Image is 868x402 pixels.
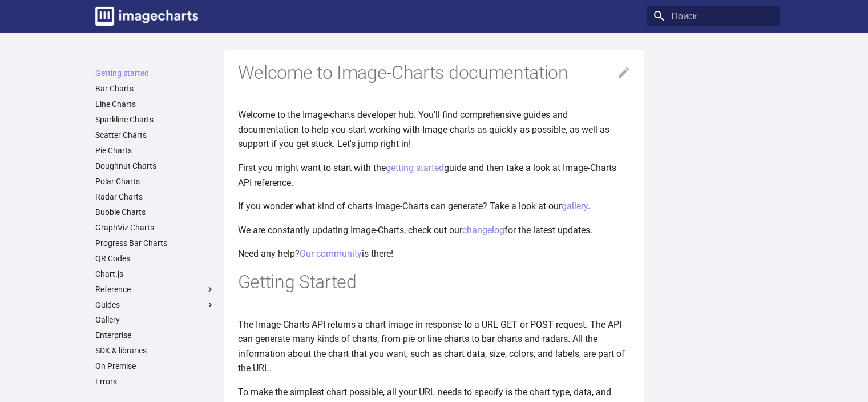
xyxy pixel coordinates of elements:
[91,2,203,30] a: Документация по Image-Charts
[238,199,631,214] p: If you wonder what kind of charts Image-Charts can generate? Take a look at our .
[95,315,215,325] a: Gallery
[238,61,631,85] h1: Welcome to Image-Charts documentation
[95,114,215,125] a: Sparkline Charts
[95,192,215,202] a: Radar Charts
[95,284,215,294] label: Reference
[95,161,215,171] a: Doughnut Charts
[647,6,780,26] input: Поиск
[95,145,215,156] a: Pie Charts
[95,68,215,78] a: Getting started
[95,222,215,233] a: GraphViz Charts
[95,376,215,387] a: Errors
[300,248,362,259] a: Our community
[462,225,504,236] a: changelog
[238,270,631,294] h1: Getting Started
[95,345,215,356] a: SDK & libraries
[95,238,215,248] a: Progress Bar Charts
[238,246,631,261] p: Need any help? is there!
[95,361,215,371] a: On Premise
[95,99,215,109] a: Line Charts
[238,223,631,238] p: We are constantly updating Image-Charts, check out our for the latest updates.
[386,162,444,173] a: getting started
[95,269,215,279] a: Chart.js
[562,201,588,212] a: gallery
[95,83,215,94] a: Bar Charts
[95,300,215,310] label: Guides
[238,108,631,152] p: Welcome to the Image-charts developer hub. You'll find comprehensive guides and documentation to ...
[238,317,631,376] p: The Image-Charts API returns a chart image in response to a URL GET or POST request. The API can ...
[95,253,215,264] a: QR Codes
[95,207,215,217] a: Bubble Charts
[95,330,215,340] a: Enterprise
[95,130,215,140] a: Scatter Charts
[95,7,198,26] img: логотип
[238,161,631,190] p: First you might want to start with the guide and then take a look at Image-Charts API reference.
[95,176,215,186] a: Polar Charts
